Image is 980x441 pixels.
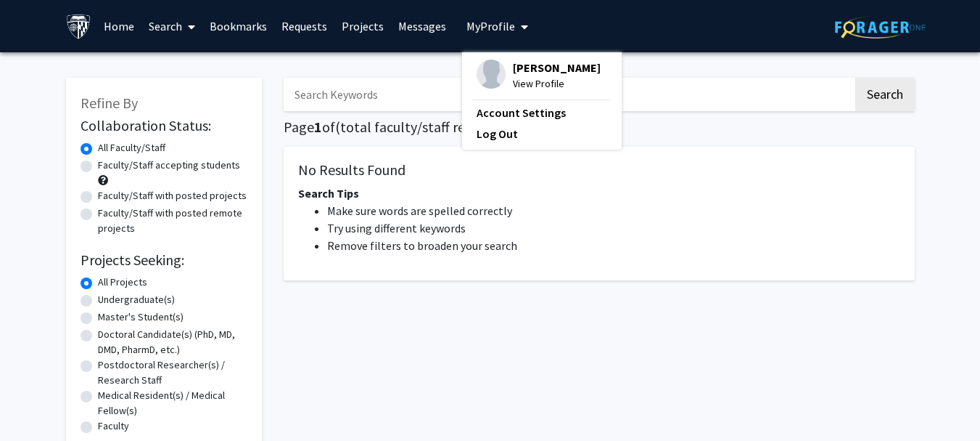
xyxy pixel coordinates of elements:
img: Profile Picture [477,60,506,89]
label: All Projects [98,275,147,290]
a: Projects [334,1,391,52]
h1: Page of ( total faculty/staff results) [284,118,915,136]
label: Faculty/Staff with posted remote projects [98,206,247,236]
label: Doctoral Candidate(s) (PhD, MD, DMD, PharmD, etc.) [98,327,247,357]
a: Log Out [477,125,607,142]
label: Faculty/Staff accepting students [98,158,240,173]
div: Profile Picture[PERSON_NAME]View Profile [477,60,601,92]
a: Requests [274,1,334,52]
h5: No Results Found [298,161,900,179]
span: View Profile [513,76,601,92]
label: Medical Resident(s) / Medical Fellow(s) [98,388,247,418]
a: Home [96,1,141,52]
nav: Page navigation [284,295,915,328]
a: Search [141,1,202,52]
h2: Projects Seeking: [81,251,247,269]
a: Messages [391,1,453,52]
span: [PERSON_NAME] [513,60,601,76]
li: Remove filters to broaden your search [327,237,900,254]
label: Postdoctoral Researcher(s) / Research Staff [98,357,247,388]
span: 1 [314,118,322,136]
span: Refine By [81,94,138,112]
span: Search Tips [298,186,359,201]
img: Johns Hopkins University Logo [66,14,91,39]
input: Search Keywords [284,78,853,111]
a: Bookmarks [202,1,274,52]
span: My Profile [466,19,515,33]
label: All Faculty/Staff [98,140,165,155]
label: Master's Student(s) [98,309,184,325]
label: Faculty [98,418,129,434]
li: Make sure words are spelled correctly [327,202,900,219]
label: Faculty/Staff with posted projects [98,188,247,203]
a: Account Settings [477,104,607,121]
label: Undergraduate(s) [98,292,175,307]
button: Search [855,78,915,111]
li: Try using different keywords [327,219,900,237]
img: ForagerOne Logo [835,16,926,39]
h2: Collaboration Status: [81,117,247,134]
